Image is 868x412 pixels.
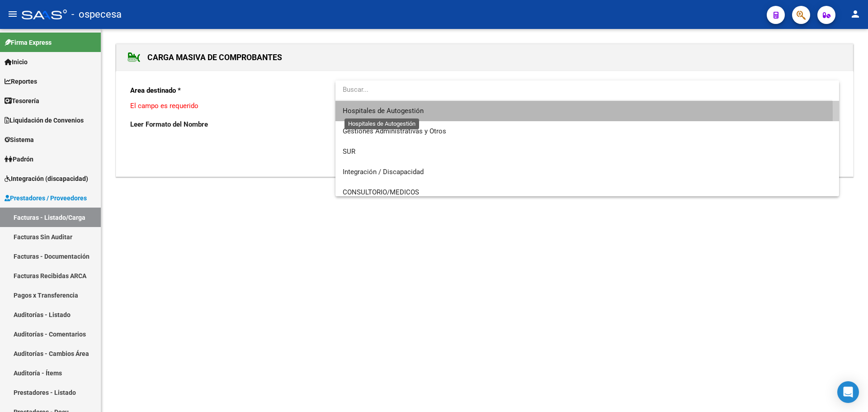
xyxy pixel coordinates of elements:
span: Gestiones Administrativas y Otros [343,127,446,135]
span: Hospitales de Autogestión [343,107,424,115]
input: dropdown search [335,80,832,100]
span: SUR [343,147,355,156]
span: CONSULTORIO/MEDICOS [343,188,419,196]
div: Open Intercom Messenger [837,381,859,403]
span: Integración / Discapacidad [343,168,424,176]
